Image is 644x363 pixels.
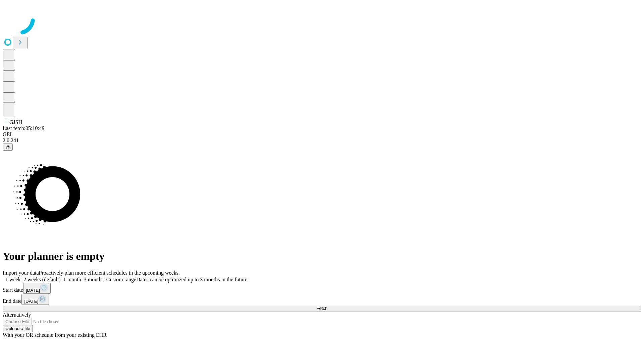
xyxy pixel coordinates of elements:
[3,332,107,338] span: With your OR schedule from your existing EHR
[63,277,81,282] span: 1 month
[3,250,641,263] h1: Your planner is empty
[84,277,104,282] span: 3 months
[3,125,45,131] span: Last fetch: 05:10:49
[3,144,13,151] button: @
[24,299,38,304] span: [DATE]
[3,294,641,305] div: End date
[316,306,327,311] span: Fetch
[23,277,61,282] span: 2 weeks (default)
[136,277,249,282] span: Dates can be optimized up to 3 months in the future.
[5,277,21,282] span: 1 week
[21,294,49,305] button: [DATE]
[3,137,641,144] div: 2.0.241
[23,283,51,294] button: [DATE]
[3,283,641,294] div: Start date
[3,325,33,332] button: Upload a file
[9,119,22,125] span: GJSH
[5,145,10,150] span: @
[3,305,641,312] button: Fetch
[3,312,31,318] span: Alternatively
[3,270,39,276] span: Import your data
[3,131,641,137] div: GEI
[39,270,180,276] span: Proactively plan more efficient schedules in the upcoming weeks.
[26,288,40,293] span: [DATE]
[106,277,136,282] span: Custom range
